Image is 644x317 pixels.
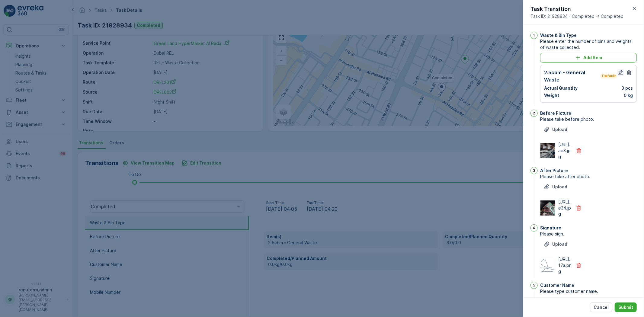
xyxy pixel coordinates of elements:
[618,304,633,310] p: Submit
[540,282,574,288] p: Customer Name
[540,38,637,50] span: Please enter the number of bins and weights of waste collected.
[540,168,568,174] p: After Picture
[552,241,567,247] p: Upload
[540,182,571,192] button: Upload File
[530,110,538,117] div: 2
[540,258,555,273] img: Media Preview
[583,55,602,61] p: Add Item
[558,142,572,160] p: [URL]..ae3.jpg
[552,126,567,133] p: Upload
[540,288,637,294] span: Please type customer name.
[594,304,609,310] p: Cancel
[558,256,572,274] p: [URL]..17a.png
[552,184,567,190] p: Upload
[544,69,599,83] p: 2.5cbm - General Waste
[540,225,561,231] p: Signature
[615,303,637,312] button: Submit
[558,199,572,217] p: [URL]..e34.jpg
[530,282,538,289] div: 5
[530,224,538,232] div: 4
[530,13,623,19] span: Task ID: 21928934 - Completed -> Completed
[530,167,538,174] div: 3
[624,92,633,98] p: 0 kg
[540,174,637,180] span: Please take after photo.
[544,92,559,98] p: Weight
[540,125,571,134] button: Upload File
[540,297,574,302] label: Customer Name
[540,53,637,62] button: Add Item
[540,200,555,216] img: Media Preview
[590,303,612,312] button: Cancel
[530,32,538,39] div: 1
[601,74,616,78] p: Default
[544,85,578,91] p: Actual Quantity
[540,231,637,237] span: Please sign.
[540,143,555,158] img: Media Preview
[540,110,571,116] p: Before Picture
[540,32,577,38] p: Waste & Bin Type
[621,85,633,91] p: 3 pcs
[530,5,623,13] p: Task Transition
[540,116,637,122] span: Please take before photo.
[540,239,571,249] button: Upload File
